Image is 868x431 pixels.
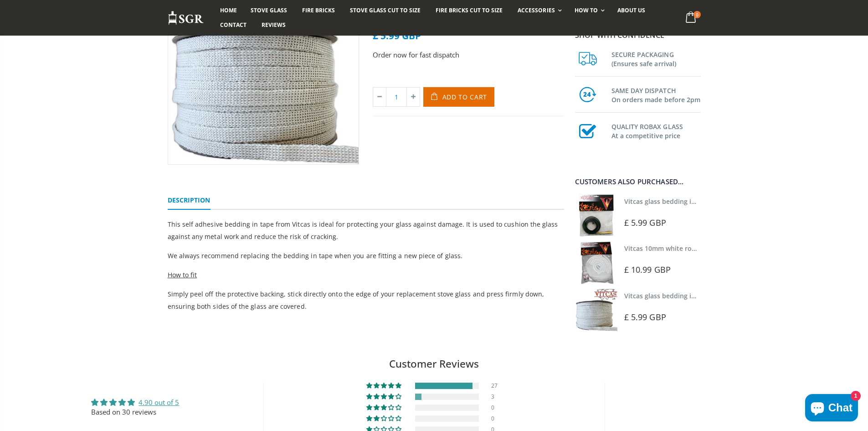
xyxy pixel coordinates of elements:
div: 90% (27) reviews with 5 star rating [366,383,403,389]
span: £ 5.99 GBP [624,312,666,322]
span: Fire Bricks Cut To Size [436,6,503,14]
a: About us [611,3,652,18]
p: Simply peel off the protective backing, stick directly onto the edge of your replacement stove gl... [168,288,564,312]
div: Average rating is 4.90 stars [91,397,179,407]
a: 0 [682,9,700,27]
span: How to fit [168,270,197,279]
a: Vitcas 10mm white rope kit - includes rope seal and glue! [624,244,803,253]
div: 10% (3) reviews with 4 star rating [366,394,403,400]
a: Contact [213,18,253,32]
span: Home [220,6,237,14]
a: Reviews [255,18,293,32]
span: How To [575,6,598,14]
a: Description [168,192,211,210]
a: Vitcas glass bedding in tape - 2mm x 10mm x 2 meters [624,197,794,206]
img: Vitcas stove glass bedding in tape [575,194,617,237]
span: Fire Bricks [302,6,335,14]
h3: SECURE PACKAGING (Ensures safe arrival) [611,48,701,68]
h2: Customer Reviews [7,357,861,371]
a: Home [213,3,244,18]
inbox-online-store-chat: Shopify online store chat [802,394,861,424]
div: 27 [491,383,502,389]
a: Accessories [511,3,566,18]
p: This self adhesive bedding in tape from Vitcas is ideal for protecting your glass against damage.... [168,218,564,243]
a: Fire Bricks [295,3,342,18]
a: 4.90 out of 5 [139,398,179,407]
a: Stove Glass Cut To Size [343,3,427,18]
img: Vitcas stove glass bedding in tape [575,289,617,331]
img: Vitcas white rope, glue and gloves kit 10mm [575,241,617,284]
span: 0 [693,11,701,18]
span: About us [617,6,645,14]
p: Order now for fast dispatch [373,50,564,60]
img: Stove Glass Replacement [168,10,204,26]
span: Stove Glass [251,6,287,14]
div: Based on 30 reviews [91,407,179,417]
span: £ 5.99 GBP [624,217,666,228]
a: How To [568,3,609,18]
span: £ 10.99 GBP [624,264,671,275]
span: Reviews [262,21,286,29]
div: 3 [491,394,502,400]
a: Vitcas glass bedding in tape - 2mm x 15mm x 2 meters (White) [624,291,818,300]
h3: SAME DAY DISPATCH On orders made before 2pm [611,84,701,104]
span: Accessories [518,6,555,14]
p: We always recommend replacing the bedding in tape when you are fitting a new piece of glass. [168,249,564,262]
span: Contact [220,21,247,29]
span: Add to Cart [442,93,488,101]
a: Stove Glass [244,3,294,18]
button: Add to Cart [423,87,495,107]
div: Customers also purchased... [575,178,701,185]
a: Fire Bricks Cut To Size [429,3,509,18]
span: Stove Glass Cut To Size [350,6,421,14]
h3: QUALITY ROBAX GLASS At a competitive price [611,120,701,140]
